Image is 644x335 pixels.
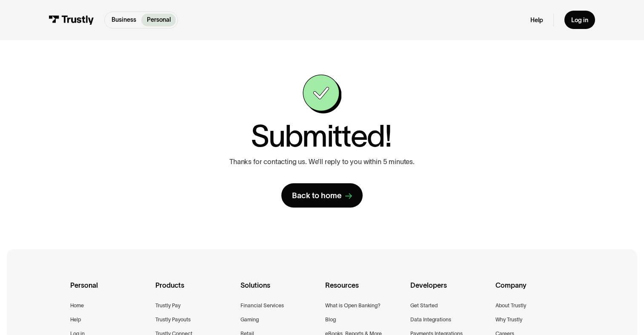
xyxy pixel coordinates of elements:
[112,15,136,24] p: Business
[251,121,392,151] h1: Submitted!
[147,15,171,24] p: Personal
[571,16,588,24] div: Log in
[564,11,595,29] a: Log in
[410,315,451,324] a: Data Integrations
[410,301,438,310] a: Get Started
[292,191,342,201] div: Back to home
[240,315,259,324] a: Gaming
[410,280,489,301] div: Developers
[495,280,574,301] div: Company
[70,315,81,324] a: Help
[325,315,336,324] a: Blog
[155,280,234,301] div: Products
[240,301,284,310] a: Financial Services
[141,14,175,26] a: Personal
[325,280,404,301] div: Resources
[281,183,362,207] a: Back to home
[155,315,191,324] a: Trustly Payouts
[155,301,180,310] a: Trustly Pay
[70,301,84,310] a: Home
[229,158,415,166] p: Thanks for contacting us. We’ll reply to you within 5 minutes.
[530,16,543,24] a: Help
[70,280,149,301] div: Personal
[495,315,522,324] a: Why Trustly
[325,301,381,310] a: What is Open Banking?
[495,301,526,310] a: About Trustly
[106,14,141,26] a: Business
[240,280,319,301] div: Solutions
[49,15,94,25] img: Trustly Logo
